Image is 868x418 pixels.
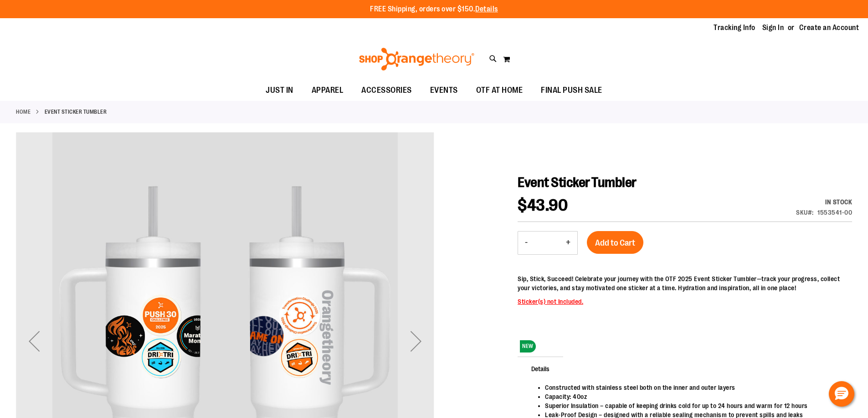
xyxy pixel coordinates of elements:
[532,80,611,101] a: FINAL PUSH SALE
[518,175,637,190] span: Event Sticker Tumbler
[370,4,498,15] p: FREE Shipping, orders over $150.
[541,80,602,101] span: FINAL PUSH SALE
[817,208,852,217] div: 1553541-00
[518,357,563,380] span: Details
[475,5,498,13] a: Details
[45,108,107,116] strong: Event Sticker Tumbler
[421,80,467,101] a: EVENTS
[303,80,353,101] a: APPAREL
[545,383,843,392] li: Constructed with stainless steel both on the inner and outer layers
[545,401,843,410] li: Superior Insulation – capable of keeping drinks cold for up to 24 hours and warm for 12 hours
[476,80,523,101] span: OTF AT HOME
[16,108,31,116] a: Home
[796,197,852,206] div: Availability
[518,298,583,305] span: Sticker(s) not Included.
[312,80,344,101] span: APPAREL
[559,232,577,254] button: Increase product quantity
[257,80,303,101] a: JUST IN
[467,80,532,101] a: OTF AT HOME
[358,48,476,71] img: Shop Orangetheory
[520,340,536,353] span: NEW
[595,238,635,248] span: Add to Cart
[518,196,568,215] span: $43.90
[829,381,854,407] button: Hello, have a question? Let’s chat.
[534,232,559,254] input: Product quantity
[352,80,421,101] a: ACCESSORIES
[545,392,843,401] li: Capacity: 40oz
[799,23,859,33] a: Create an Account
[518,232,534,254] button: Decrease product quantity
[825,198,852,206] span: In stock
[796,209,814,216] strong: SKU
[518,274,852,292] p: Sip, Stick, Succeed! Celebrate your journey with the OTF 2025 Event Sticker Tumbler—track your pr...
[762,23,784,33] a: Sign In
[266,80,293,101] span: JUST IN
[430,80,458,101] span: EVENTS
[714,23,755,33] a: Tracking Info
[361,80,412,101] span: ACCESSORIES
[587,231,643,254] button: Add to Cart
